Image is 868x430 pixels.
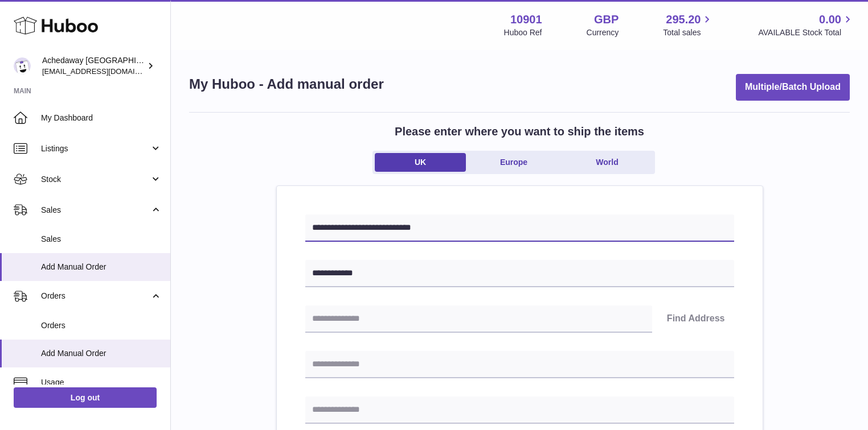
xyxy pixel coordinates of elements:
strong: 10901 [510,12,542,27]
span: My Dashboard [41,113,162,123]
a: UK [375,153,466,172]
span: Stock [41,174,150,185]
span: Sales [41,234,162,245]
a: Europe [468,153,559,172]
button: Multiple/Batch Upload [736,74,850,101]
h1: My Huboo - Add manual order [189,75,384,93]
span: AVAILABLE Stock Total [758,27,854,38]
span: Total sales [663,27,714,38]
strong: GBP [594,12,619,27]
span: 0.00 [819,12,841,27]
span: Sales [41,205,150,216]
a: 295.20 Total sales [663,12,714,38]
img: admin@newpb.co.uk [14,57,31,75]
h2: Please enter where you want to ship the items [395,124,644,139]
span: Add Manual Order [41,262,162,272]
a: Log out [14,387,157,408]
span: Add Manual Order [41,348,162,359]
a: 0.00 AVAILABLE Stock Total [758,12,854,38]
a: World [562,153,653,172]
span: Orders [41,320,162,331]
div: Achedaway [GEOGRAPHIC_DATA] [42,55,145,77]
span: Orders [41,291,150,301]
div: Currency [587,27,619,38]
div: Huboo Ref [504,27,542,38]
span: 295.20 [666,12,701,27]
span: Listings [41,143,150,154]
span: [EMAIL_ADDRESS][DOMAIN_NAME] [42,67,167,76]
span: Usage [41,377,162,388]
